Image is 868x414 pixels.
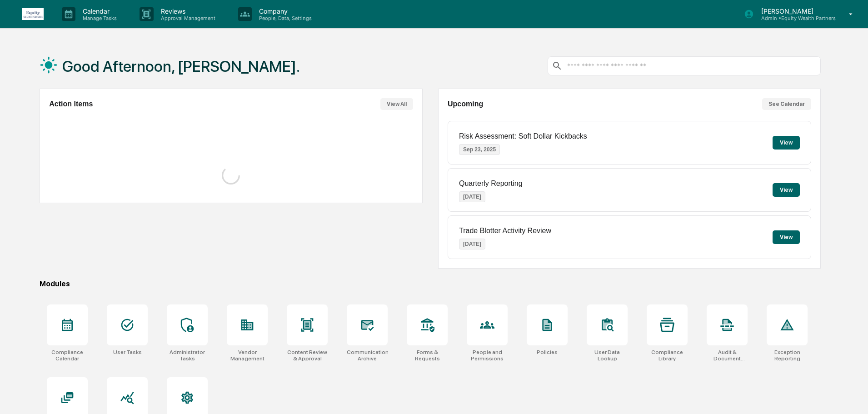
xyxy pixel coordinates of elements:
[467,349,508,362] div: People and Permissions
[537,349,558,355] div: Policies
[754,7,836,15] p: [PERSON_NAME]
[587,349,628,362] div: User Data Lookup
[227,349,268,362] div: Vendor Management
[459,144,500,155] p: Sep 23, 2025
[773,183,800,197] button: View
[773,230,800,244] button: View
[407,349,448,362] div: Forms & Requests
[49,100,93,108] h2: Action Items
[380,98,413,110] button: View All
[113,349,142,355] div: User Tasks
[252,15,316,21] p: People, Data, Settings
[448,100,483,108] h2: Upcoming
[154,15,220,21] p: Approval Management
[75,15,121,21] p: Manage Tasks
[459,191,485,202] p: [DATE]
[647,349,688,362] div: Compliance Library
[47,349,88,362] div: Compliance Calendar
[347,349,388,362] div: Communications Archive
[167,349,208,362] div: Administrator Tasks
[754,15,836,21] p: Admin • Equity Wealth Partners
[773,136,800,150] button: View
[287,349,328,362] div: Content Review & Approval
[707,349,748,362] div: Audit & Document Logs
[459,180,523,188] p: Quarterly Reporting
[459,132,587,140] p: Risk Assessment: Soft Dollar Kickbacks
[252,7,316,15] p: Company
[762,98,811,110] button: See Calendar
[40,279,821,288] div: Modules
[459,227,551,235] p: Trade Blotter Activity Review
[75,7,121,15] p: Calendar
[62,57,300,75] h1: Good Afternoon, [PERSON_NAME].
[459,239,485,249] p: [DATE]
[154,7,220,15] p: Reviews
[767,349,808,362] div: Exception Reporting
[22,8,44,20] img: logo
